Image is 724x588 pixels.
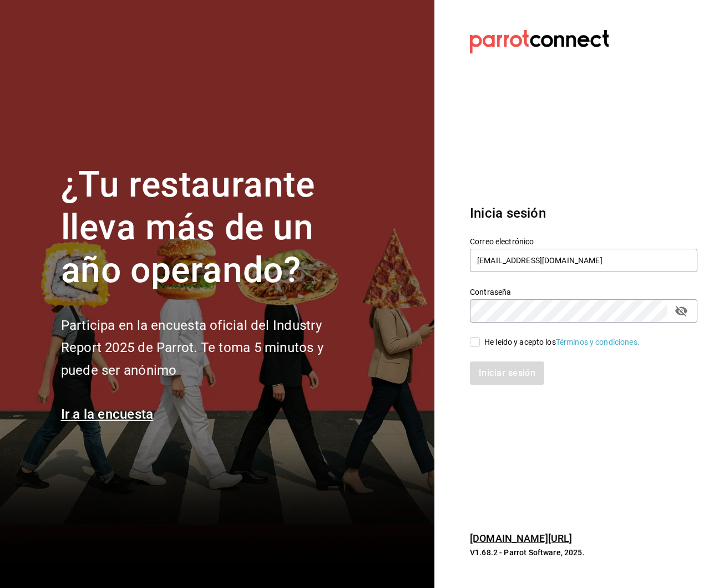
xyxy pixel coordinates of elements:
[470,547,697,558] p: V1.68.2 - Parrot Software, 2025.
[470,288,697,296] label: Contraseña
[470,238,697,245] label: Correo electrónico
[61,164,361,292] h1: ¿Tu restaurante lleva más de un año operando?
[672,301,691,320] button: passwordField
[61,314,361,382] h2: Participa en la encuesta oficial del Industry Report 2025 de Parrot. Te toma 5 minutos y puede se...
[556,338,640,346] a: Términos y condiciones.
[470,249,697,272] input: Ingresa tu correo electrónico
[61,406,154,422] a: Ir a la encuesta
[470,203,697,223] h3: Inicia sesión
[484,336,640,348] div: He leído y acepto los
[470,532,572,544] a: [DOMAIN_NAME][URL]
